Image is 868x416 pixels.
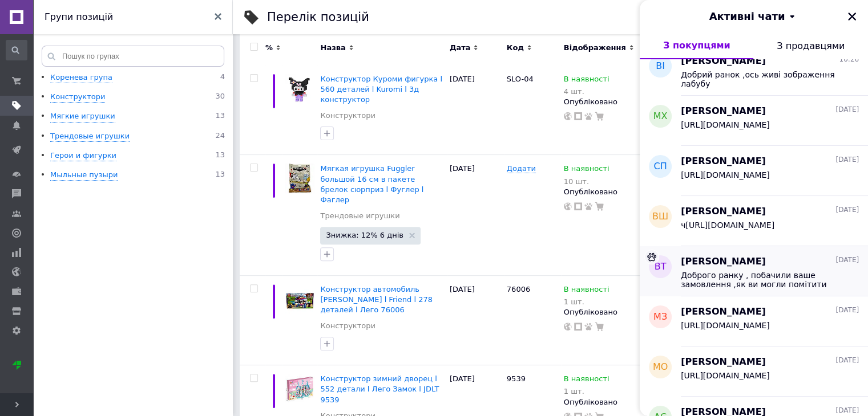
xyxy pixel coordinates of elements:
[653,361,668,374] span: МО
[564,397,640,407] div: Опубліковано
[681,155,766,168] span: [PERSON_NAME]
[640,196,868,246] button: ВШ[PERSON_NAME][DATE]ч[URL][DOMAIN_NAME]
[564,297,609,306] div: 1 шт.
[640,46,868,96] button: ВІ[PERSON_NAME]10:26Добрий ранок ,ось живі зображення лабубу
[835,255,859,265] span: [DATE]
[655,260,667,274] span: ВТ
[564,43,626,53] span: Відображення
[447,65,504,155] div: [DATE]
[839,55,859,64] span: 10:26
[267,11,369,23] div: Перелік позицій
[320,164,423,204] a: Мягкая игрушка Fuggler большой 16 см в пакете брелок сюрприз l Фуглер l Фаглер
[50,72,112,83] div: Коренева група
[681,105,766,118] span: [PERSON_NAME]
[640,296,868,346] button: МЗ[PERSON_NAME][DATE][URL][DOMAIN_NAME]
[507,75,534,83] span: SLO-04
[663,40,730,51] span: З покупцями
[215,131,225,142] span: 24
[50,131,130,142] div: Трендовые игрушки
[320,321,375,331] a: Конструктори
[653,110,668,123] span: МХ
[285,164,314,193] img: Мягкая игрушка Fuggler большой 16 см в пакете брелок сюрприз l Фуглер l Фаглер
[681,70,843,88] span: Добрий ранок ,ось живі зображення лабубу
[564,75,609,87] span: В наявності
[507,43,524,53] span: Код
[447,275,504,365] div: [DATE]
[564,164,609,176] span: В наявності
[656,60,665,73] span: ВІ
[652,210,668,223] span: ВШ
[681,221,774,230] span: ч[URL][DOMAIN_NAME]
[640,246,868,296] button: ВТ[PERSON_NAME][DATE]Доброго ранку , побачили ваше замовлення ,як ви могли помітити товару зараз ...
[564,374,609,386] span: В наявності
[50,170,118,181] div: Мыльные пузыри
[681,271,843,289] span: Доброго ранку , побачили ваше замовлення ,як ви могли помітити товару зараз немає в наявності ,го...
[447,155,504,275] div: [DATE]
[450,43,471,53] span: Дата
[845,10,859,23] button: Закрити
[320,374,439,403] a: Конструктор зимний дворец l 552 детали l Лего Замок l JDLT 9539
[835,406,859,415] span: [DATE]
[681,371,770,380] span: [URL][DOMAIN_NAME]
[640,32,753,59] button: З покупцями
[320,111,375,121] a: Конструктори
[285,374,314,403] img: Конструктор зимний дворец l 552 детали l Лего Замок l JDLT 9539
[681,255,766,268] span: [PERSON_NAME]
[507,164,536,173] span: Додати
[640,146,868,196] button: СП[PERSON_NAME][DATE][URL][DOMAIN_NAME]
[777,40,845,51] span: З продавцями
[215,150,225,161] span: 13
[564,97,640,107] div: Опубліковано
[709,9,785,24] span: Активні чати
[215,92,225,103] span: 30
[564,285,609,297] span: В наявності
[320,75,442,104] a: Конструктор Куроми фигурка l 560 деталей l Kuromi l 3д конструктор
[326,231,403,239] span: Знижка: 12% 6 днів
[50,150,116,161] div: Герои и фигурки
[653,311,667,324] span: МЗ
[672,9,836,24] button: Активні чати
[215,170,225,181] span: 13
[564,177,609,186] div: 10 шт.
[835,356,859,365] span: [DATE]
[653,160,667,173] span: СП
[320,43,345,53] span: Назва
[835,205,859,215] span: [DATE]
[681,120,770,129] span: [URL][DOMAIN_NAME]
[640,346,868,397] button: МО[PERSON_NAME][DATE][URL][DOMAIN_NAME]
[320,211,399,221] a: Трендовые игрушки
[681,170,770,180] span: [URL][DOMAIN_NAME]
[564,307,640,317] div: Опубліковано
[285,284,314,313] img: Конструктор автомобиль Оливии l Friend l 278 деталей l Лего 76006
[507,285,530,293] span: 76006
[835,155,859,165] span: [DATE]
[681,356,766,369] span: [PERSON_NAME]
[50,92,105,103] div: Конструктори
[681,55,766,68] span: [PERSON_NAME]
[42,46,224,67] input: Пошук по групах
[681,205,766,218] span: [PERSON_NAME]
[564,87,609,96] div: 4 шт.
[507,374,526,383] span: 9539
[835,105,859,115] span: [DATE]
[320,285,433,314] a: Конструктор автомобиль [PERSON_NAME] l Friend l 278 деталей l Лего 76006
[681,321,770,330] span: [URL][DOMAIN_NAME]
[835,305,859,315] span: [DATE]
[753,32,868,59] button: З продавцями
[681,305,766,319] span: [PERSON_NAME]
[265,43,273,53] span: %
[220,72,225,83] span: 4
[640,96,868,146] button: МХ[PERSON_NAME][DATE][URL][DOMAIN_NAME]
[564,187,640,197] div: Опубліковано
[50,111,115,122] div: Мягкие игрушки
[564,387,609,395] div: 1 шт.
[285,74,314,105] img: Конструктор Куроми фигурка l 560 деталей l Kuromi l 3д конструктор
[215,111,225,122] span: 13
